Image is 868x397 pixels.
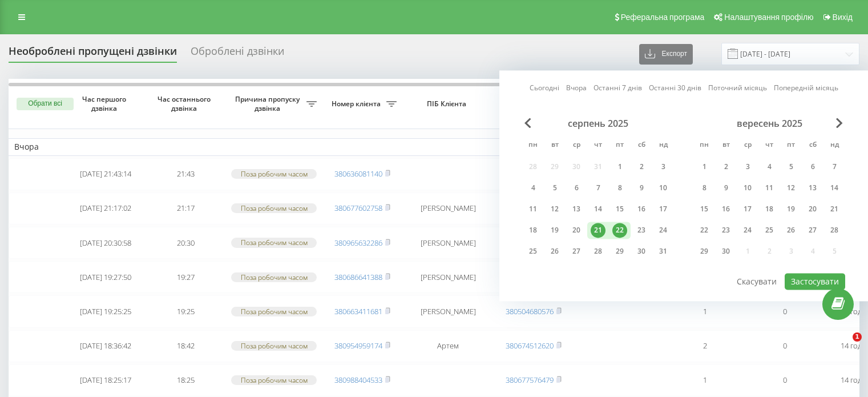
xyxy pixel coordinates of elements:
span: Next Month [836,118,843,128]
div: чт 21 серп 2025 р. [587,222,609,239]
a: 380686641388 [334,272,382,282]
div: 3 [656,159,671,174]
div: пт 15 серп 2025 р. [609,200,631,218]
div: вт 16 вер 2025 р. [715,200,737,218]
div: 27 [805,223,820,238]
a: Останні 30 днів [649,83,701,94]
div: сб 2 серп 2025 р. [631,158,652,175]
div: 28 [591,244,605,259]
span: Налаштування профілю [724,13,813,22]
div: пн 29 вер 2025 р. [693,243,715,260]
span: Previous Month [524,118,531,128]
abbr: п’ятниця [782,137,800,154]
div: 30 [634,244,649,259]
div: 2 [634,159,649,174]
a: 380988404533 [334,375,382,385]
div: 14 [827,181,842,195]
td: [DATE] 21:17:02 [66,193,146,224]
div: пн 1 вер 2025 р. [693,158,715,175]
div: 17 [740,202,755,216]
div: ср 24 вер 2025 р. [737,222,758,239]
div: нд 3 серп 2025 р. [652,158,674,175]
div: 22 [612,223,627,238]
abbr: п’ятниця [611,137,628,154]
td: [DATE] 18:36:42 [66,330,146,362]
abbr: неділя [826,137,843,154]
span: Номер клієнта [328,99,386,109]
div: 24 [656,223,671,238]
div: 5 [547,181,562,195]
td: 21:43 [146,158,225,190]
div: 2 [718,159,733,174]
div: 31 [656,244,671,259]
div: 25 [526,244,540,259]
div: 7 [591,181,605,195]
td: 20:30 [146,227,225,259]
div: нд 10 серп 2025 р. [652,179,674,197]
span: Реферальна програма [621,13,705,22]
div: 30 [718,244,733,259]
div: 1 [612,159,627,174]
div: Поза робочим часом [231,238,317,247]
div: ср 27 серп 2025 р. [566,243,587,260]
div: 18 [526,223,540,238]
div: ср 6 серп 2025 р. [566,179,587,197]
div: 16 [634,202,649,216]
td: 1 [665,295,745,327]
div: 26 [547,244,562,259]
div: чт 4 вер 2025 р. [758,158,780,175]
div: 29 [697,244,712,259]
td: 18:25 [146,364,225,396]
td: [PERSON_NAME] [402,295,494,327]
a: 380504680576 [506,306,554,316]
div: пн 15 вер 2025 р. [693,200,715,218]
div: сб 16 серп 2025 р. [631,200,652,218]
abbr: четвер [761,137,778,154]
abbr: вівторок [546,137,563,154]
div: ср 10 вер 2025 р. [737,179,758,197]
div: 18 [762,202,777,216]
abbr: четвер [590,137,607,154]
div: 8 [612,181,627,195]
div: пт 22 серп 2025 р. [609,222,631,239]
div: сб 27 вер 2025 р. [802,222,823,239]
div: пт 12 вер 2025 р. [780,179,802,197]
a: 380636081140 [334,169,382,179]
div: 4 [526,181,540,195]
td: 19:25 [146,295,225,327]
td: [DATE] 18:25:17 [66,364,146,396]
div: 23 [634,223,649,238]
div: 22 [697,223,712,238]
div: 6 [805,159,820,174]
div: 28 [827,223,842,238]
td: [DATE] 20:30:58 [66,227,146,259]
div: 8 [697,181,712,195]
div: нд 7 вер 2025 р. [823,158,845,175]
div: 20 [805,202,820,216]
div: Поза робочим часом [231,203,317,213]
div: сб 13 вер 2025 р. [802,179,823,197]
a: 380674512620 [506,340,554,351]
div: пт 26 вер 2025 р. [780,222,802,239]
div: серпень 2025 [522,118,674,129]
abbr: вівторок [717,137,734,154]
div: 1 [697,159,712,174]
abbr: субота [633,137,650,154]
div: пн 22 вер 2025 р. [693,222,715,239]
div: 9 [718,181,733,195]
span: Час останнього дзвінка [155,95,216,113]
a: Останні 7 днів [594,83,642,94]
a: Сьогодні [530,83,559,94]
div: чт 18 вер 2025 р. [758,200,780,218]
td: 19:27 [146,261,225,293]
div: 24 [740,223,755,238]
div: вт 26 серп 2025 р. [544,243,566,260]
a: 380663411681 [334,306,382,316]
span: Час першого дзвінка [75,95,136,113]
div: пт 19 вер 2025 р. [780,200,802,218]
div: 19 [784,202,798,216]
div: вересень 2025 [693,118,845,129]
div: сб 23 серп 2025 р. [631,222,652,239]
div: 29 [612,244,627,259]
a: Попередній місяць [774,83,838,94]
